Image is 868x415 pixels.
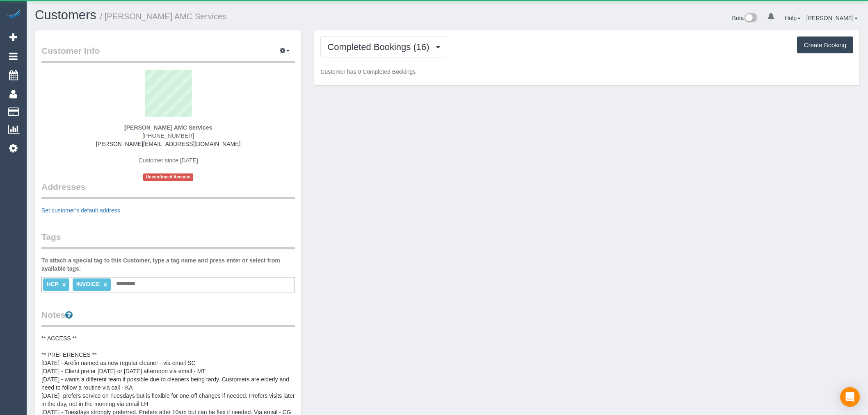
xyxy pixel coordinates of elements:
span: Customer since [DATE] [139,157,198,164]
span: Unconfirmed Account [143,173,193,180]
a: [PERSON_NAME] [806,15,858,21]
button: Completed Bookings (16) [320,36,447,57]
a: × [62,281,66,288]
span: INVOICE [76,281,100,287]
span: Completed Bookings (16) [327,42,433,52]
legend: Notes [41,309,295,327]
p: Customer has 0 Completed Bookings [320,68,853,76]
small: / [PERSON_NAME] AMC Services [100,12,227,21]
img: Automaid Logo [5,8,21,20]
legend: Customer Info [41,45,295,63]
a: Set customer's default address [41,207,120,214]
button: Create Booking [797,36,853,54]
legend: Tags [41,231,295,249]
div: Open Intercom Messenger [840,387,860,407]
a: Customers [35,8,96,22]
a: Help [785,15,801,21]
label: To attach a special tag to this Customer, type a tag name and press enter or select from availabl... [41,256,295,273]
span: HCP [46,281,58,287]
a: [PERSON_NAME][EMAIL_ADDRESS][DOMAIN_NAME] [96,141,240,147]
strong: [PERSON_NAME] AMC Services [124,124,212,131]
a: Beta [732,15,758,21]
img: New interface [744,13,757,24]
a: × [103,281,107,288]
span: [PHONE_NUMBER] [142,132,194,139]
